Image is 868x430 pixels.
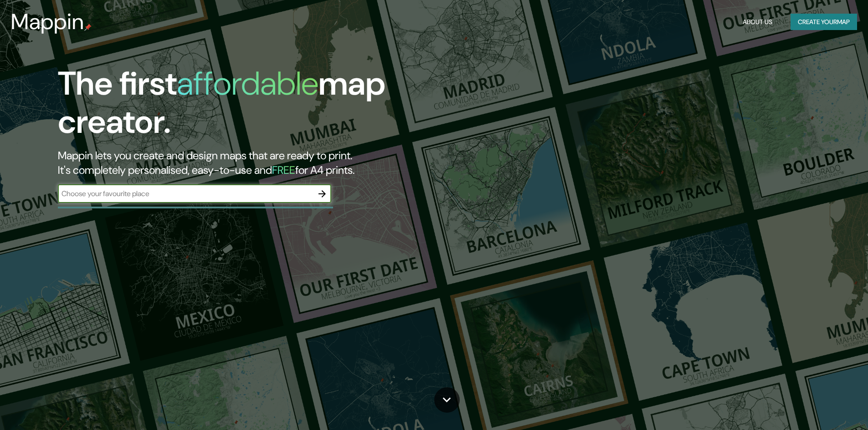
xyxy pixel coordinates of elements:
h3: Mappin [11,9,84,35]
img: mappin-pin [84,24,92,31]
button: About Us [739,14,776,30]
h1: The first map creator. [58,65,492,148]
button: Create yourmap [791,14,857,30]
h5: FREE [272,163,295,177]
input: Choose your favourite place [58,188,313,199]
h1: affordable [177,62,318,105]
h2: Mappin lets you create and design maps that are ready to print. It's completely personalised, eas... [58,148,492,177]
